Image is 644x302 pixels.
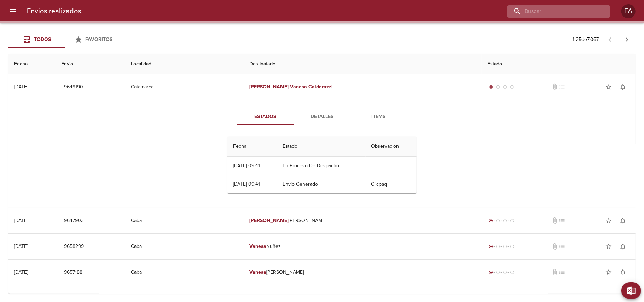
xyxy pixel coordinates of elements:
span: radio_button_checked [489,244,493,249]
div: [DATE] [14,217,28,223]
td: Caba [125,234,244,259]
div: [DATE] 09:41 [233,163,260,169]
span: 9657188 [64,268,82,277]
button: Agregar a favoritos [602,265,616,279]
button: Activar notificaciones [616,239,630,254]
span: No tiene pedido asociado [558,217,565,224]
span: Todos [34,36,51,42]
span: radio_button_checked [489,270,493,274]
span: notifications_none [619,269,626,276]
em: [PERSON_NAME] [250,84,289,90]
span: 9658299 [64,242,84,251]
span: star_border [605,217,612,224]
button: 9658299 [61,240,87,253]
span: Estados [242,112,290,121]
th: Envio [56,54,125,74]
button: 9657188 [61,266,85,279]
div: Generado [487,243,516,250]
em: Vanesa [250,243,267,249]
td: En Proceso De Despacho [277,157,366,175]
span: Pagina siguiente [619,31,636,48]
span: radio_button_unchecked [510,219,514,223]
div: Tabs detalle de guia [237,108,407,125]
div: [DATE] 09:41 [233,181,260,187]
table: Tabla de seguimiento [227,137,417,193]
span: notifications_none [619,243,626,250]
button: Activar notificaciones [616,265,630,279]
span: star_border [605,269,612,276]
div: FA [621,4,636,18]
span: radio_button_checked [489,219,493,223]
button: Agregar a favoritos [602,239,616,254]
button: menu [4,3,21,20]
button: 9647903 [61,214,87,227]
td: [PERSON_NAME] [244,260,482,285]
em: Calderazzi [308,84,333,90]
button: Agregar a favoritos [602,80,616,94]
span: Pagina anterior [602,36,619,43]
span: 9649190 [64,83,83,92]
th: Estado [482,54,636,74]
button: Agregar a favoritos [602,214,616,228]
span: radio_button_unchecked [510,85,514,89]
span: radio_button_unchecked [503,85,507,89]
span: radio_button_unchecked [496,219,500,223]
span: No tiene documentos adjuntos [551,243,558,250]
em: [PERSON_NAME] [250,217,289,223]
span: star_border [605,243,612,250]
div: [DATE] [14,269,28,275]
span: No tiene documentos adjuntos [551,269,558,276]
span: radio_button_unchecked [503,219,507,223]
span: radio_button_unchecked [496,244,500,249]
div: Tabs Envios [8,31,122,48]
button: Exportar Excel [621,282,641,299]
td: Envio Generado [277,175,366,193]
span: radio_button_unchecked [503,244,507,249]
td: Nuñez [244,234,482,259]
span: No tiene documentos adjuntos [551,83,558,91]
th: Fecha [8,54,56,74]
h6: Envios realizados [27,6,81,17]
button: 9649190 [61,81,86,94]
button: Activar notificaciones [616,80,630,94]
div: [DATE] [14,243,28,249]
td: Caba [125,260,244,285]
div: [DATE] [14,84,28,90]
th: Observacion [366,137,417,157]
span: radio_button_unchecked [510,244,514,249]
em: Vanesa [290,84,307,90]
th: Estado [277,137,366,157]
div: Generado [487,217,516,224]
span: 9647903 [64,216,84,225]
span: radio_button_unchecked [503,270,507,274]
div: Abrir información de usuario [621,4,636,18]
p: 1 - 25 de 7.067 [573,36,599,43]
div: Generado [487,269,516,276]
td: Clicpaq [366,175,417,193]
span: radio_button_unchecked [496,85,500,89]
span: radio_button_checked [489,85,493,89]
td: Caba [125,208,244,233]
th: Localidad [125,54,244,74]
td: [PERSON_NAME] [244,208,482,233]
span: Items [355,112,403,121]
button: Activar notificaciones [616,214,630,228]
span: Detalles [298,112,346,121]
span: No tiene pedido asociado [558,83,565,91]
em: Vanesa [250,269,267,275]
span: notifications_none [619,83,626,91]
span: radio_button_unchecked [510,270,514,274]
span: radio_button_unchecked [496,270,500,274]
span: star_border [605,83,612,91]
span: No tiene pedido asociado [558,243,565,250]
span: No tiene documentos adjuntos [551,217,558,224]
span: Favoritos [86,36,113,42]
span: notifications_none [619,217,626,224]
th: Destinatario [244,54,482,74]
span: No tiene pedido asociado [558,269,565,276]
th: Fecha [227,137,277,157]
td: Catamarca [125,74,244,100]
input: buscar [507,5,598,18]
div: Generado [487,83,516,91]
